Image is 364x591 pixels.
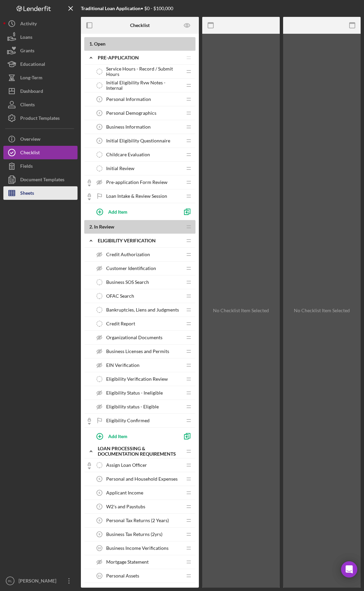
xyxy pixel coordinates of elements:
span: Eligibility Confirmed [106,418,150,423]
button: Add Item [91,429,179,443]
span: Personal Assets [106,573,139,579]
span: OFAC Search [106,293,134,299]
tspan: 9 [99,533,100,536]
div: Sheets [20,186,34,202]
span: Business Information [106,124,151,130]
button: Educational [3,57,78,71]
button: Add Item [91,205,179,218]
span: Credit Report [106,321,135,326]
span: Initial Review [106,166,134,171]
span: Mortgage Statement [106,559,149,565]
div: Overview [20,132,40,147]
span: Open [94,41,105,47]
b: Checklist [130,23,150,28]
span: Loan Intake & Review Session [106,193,167,199]
span: Service Hours - Record / Submit Hours [106,66,182,77]
span: Eligibility Verification Review [106,376,168,382]
span: Personal Information [106,97,151,102]
tspan: 11 [98,574,101,577]
span: Business Income Verifications [106,545,169,551]
span: Initial Eligibility Rvw Notes - Internal [106,80,182,91]
span: Assign Loan Officer [106,462,147,468]
tspan: 5 [99,477,100,481]
span: Pre-application Form Review [106,180,168,185]
span: Eligibility Status - Ineligible [106,390,163,396]
div: Loans [20,30,32,46]
span: In Review [94,224,114,230]
span: Organizational Documents [106,335,162,340]
div: Add Item [108,205,127,218]
button: Loans [3,30,78,44]
div: Add Item [108,430,127,442]
span: Applicant Income [106,490,143,495]
div: Checklist [20,146,40,161]
a: Sheets [3,186,78,200]
tspan: 7 [99,505,100,508]
span: Business Licenses and Permits [106,349,169,354]
button: Fields [3,159,78,173]
div: No Checklist Item Selected [213,308,269,313]
button: Overview [3,132,78,146]
span: Customer Identification [106,266,156,271]
button: Grants [3,44,78,57]
div: Grants [20,44,34,59]
button: Checklist [3,146,78,159]
span: W2's and Paystubs [106,504,145,509]
div: Clients [20,98,35,113]
button: Document Templates [3,173,78,186]
tspan: 4 [99,139,100,142]
tspan: 2 [99,111,100,115]
div: Fields [20,159,33,174]
div: Activity [20,17,37,32]
span: Personal and Household Expenses [106,476,178,482]
span: EIN Verification [106,362,140,368]
tspan: 10 [98,546,101,550]
div: Pre-Application [98,55,182,60]
tspan: 6 [99,491,100,494]
tspan: 8 [99,519,100,522]
span: Business Tax Returns (2yrs) [106,532,162,537]
span: Bankruptcies, Liens and Judgments [106,307,179,313]
button: Preview as [180,18,195,33]
text: RL [8,579,12,583]
div: [PERSON_NAME] [17,574,61,589]
div: Open Intercom Messenger [341,561,357,577]
div: Product Templates [20,111,60,127]
div: No Checklist Item Selected [294,308,350,313]
span: 1 . [89,41,93,47]
button: Clients [3,98,78,111]
span: Personal Tax Returns (2 Years) [106,518,169,523]
span: 2 . [89,224,93,230]
button: Product Templates [3,111,78,125]
span: Initial Eligibility Questionnaire [106,138,170,143]
div: Educational [20,57,45,73]
tspan: 1 [99,98,100,101]
b: Traditional Loan Application [81,5,141,11]
span: Eligibility status - Eligible [106,404,159,409]
tspan: 3 [99,125,100,129]
div: Eligibility Verification [98,238,182,243]
div: Long-Term [20,71,42,86]
div: • $0 - $100,000 [81,6,173,11]
button: Dashboard [3,84,78,98]
span: Childcare Evaluation [106,152,150,157]
div: Dashboard [20,84,43,100]
button: Activity [3,17,78,30]
span: Credit Authorization [106,252,150,257]
div: Document Templates [20,173,64,188]
button: Long-Term [3,71,78,84]
span: Personal Demographics [106,110,156,116]
div: Loan Processing & Documentation Requirements [98,446,182,457]
button: RL[PERSON_NAME] [3,574,78,588]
